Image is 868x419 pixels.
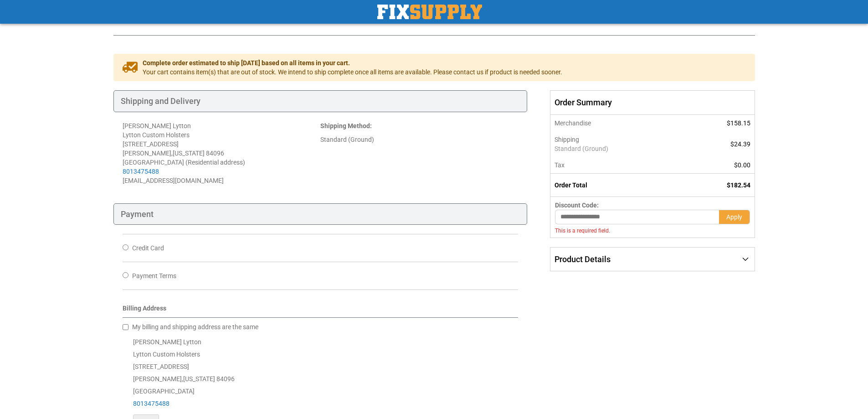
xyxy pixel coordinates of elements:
div: Shipping and Delivery [113,90,528,112]
div: This is a required field. [555,228,719,234]
a: 8013475488 [123,168,159,175]
h1: Check Out [113,6,755,26]
strong: Order Total [555,181,587,189]
span: Discount Code: [555,202,599,209]
span: $24.39 [730,140,750,148]
th: Merchandise [550,115,685,131]
span: $0.00 [734,161,750,169]
span: Order Summary [550,90,755,115]
img: Fix Industrial Supply [377,5,482,19]
div: Standard (Ground) [320,135,518,144]
span: $158.15 [727,119,750,127]
span: Complete order estimated to ship [DATE] based on all items in your cart. [143,58,562,67]
span: [EMAIL_ADDRESS][DOMAIN_NAME] [123,177,224,184]
span: Product Details [555,254,611,264]
span: Shipping [555,136,579,143]
span: [US_STATE] [173,150,205,157]
address: [PERSON_NAME] Lytton Lytton Custom Holsters [STREET_ADDRESS] [PERSON_NAME] , 84096 [GEOGRAPHIC_DA... [123,121,320,185]
span: Your cart contains item(s) that are out of stock. We intend to ship complete once all items are a... [143,67,562,77]
span: Credit Card [132,244,164,252]
span: [US_STATE] [183,375,215,383]
span: Shipping Method [320,122,370,129]
th: Tax [550,157,685,174]
button: Apply [719,210,750,224]
div: Payment [113,203,528,225]
span: My billing and shipping address are the same [132,323,258,331]
a: 8013475488 [133,400,169,407]
span: Payment Terms [132,272,176,279]
strong: : [320,122,372,129]
span: Standard (Ground) [555,144,680,153]
a: store logo [377,5,482,19]
span: $182.54 [727,181,750,189]
div: Billing Address [123,304,519,318]
span: Apply [726,213,742,221]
